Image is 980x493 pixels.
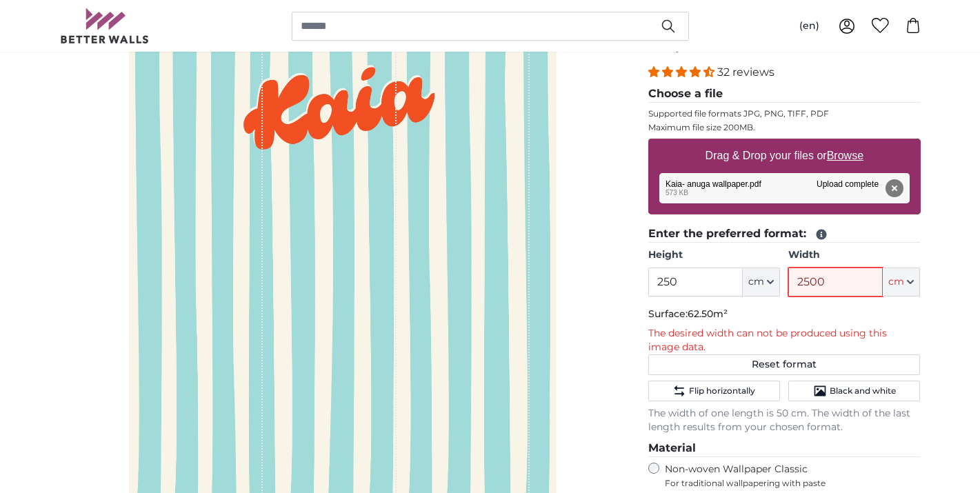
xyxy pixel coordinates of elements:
[743,268,780,296] button: cm
[665,463,921,489] label: Non-woven Wallpaper Classic
[788,14,830,39] button: (en)
[830,385,896,396] span: Black and white
[827,150,863,161] u: Browse
[688,308,728,320] span: 62.50m²
[648,108,921,119] p: Supported file formats JPG, PNG, TIFF, PDF
[648,440,921,457] legend: Material
[648,248,780,262] label: Height
[648,308,921,321] p: Surface:
[699,142,868,170] label: Drag & Drop your files or
[648,327,921,354] p: The desired width can not be produced using this image data.
[788,381,920,401] button: Black and white
[648,66,717,79] span: 4.31 stars
[689,385,755,396] span: Flip horizontally
[788,248,920,262] label: Width
[648,354,921,375] button: Reset format
[648,122,921,133] p: Maximum file size 200MB.
[648,381,780,401] button: Flip horizontally
[883,268,920,296] button: cm
[748,275,764,289] span: cm
[665,478,921,489] span: For traditional wallpapering with paste
[60,8,150,43] img: Betterwalls
[648,225,921,243] legend: Enter the preferred format:
[648,85,921,103] legend: Choose a file
[648,407,921,434] p: The width of one length is 50 cm. The width of the last length results from your chosen format.
[888,275,904,289] span: cm
[717,66,774,79] span: 32 reviews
